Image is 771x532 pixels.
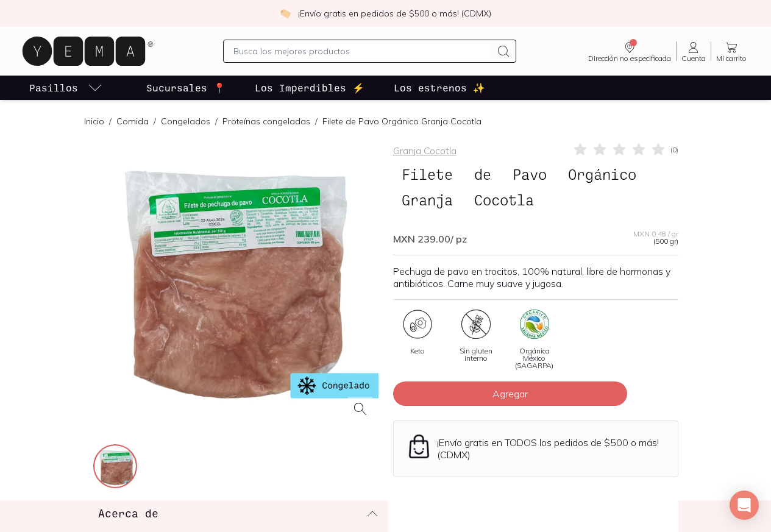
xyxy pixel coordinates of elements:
span: / [210,115,222,127]
span: Mi carrito [716,55,747,62]
img: 135_6080c608-accf-4f9a-a276-97c912c48c15=fwebp-q70-w256 [94,445,138,489]
a: Congelados [161,116,210,127]
span: Granja [393,188,461,211]
img: certificate_55e4a1f1-8c06-4539-bb7a-cfec37afd660=fwebp-q70-w96 [461,310,491,339]
span: / [310,115,322,127]
img: Envío [406,433,432,459]
a: Granja Cocotla [393,144,457,157]
a: Inicio [84,116,104,127]
span: de [466,163,500,186]
span: Pavo [504,163,555,186]
span: / [149,115,161,127]
span: Keto [410,347,425,355]
a: Los Imperdibles ⚡️ [252,76,367,100]
p: Filete de Pavo Orgánico Granja Cocotla [322,115,481,127]
span: Agregar [492,388,528,400]
p: Sucursales 📍 [146,80,226,95]
img: certification-keto_22f1388f-1d8e-4ebf-ad8d-0360f601ddd5=fwebp-q70-w96 [403,310,432,339]
span: (500 gr) [653,238,678,245]
a: Dirección no especificada [583,40,676,62]
p: Pasillos [29,80,78,95]
a: Comida [116,116,149,127]
h3: Acerca de [98,505,158,521]
img: check [280,8,291,19]
a: Mi carrito [711,40,751,62]
span: Filete [393,163,461,186]
p: Los estrenos ✨ [394,80,485,95]
input: Busca los mejores productos [233,44,491,59]
img: organic_mx_sagarpa_d5bfe478-d9b9-46b3-8f87-8b6e7c63d533=fwebp-q70-w96 [520,310,549,339]
div: Open Intercom Messenger [730,491,759,520]
span: Orgánico [560,163,645,186]
p: ¡Envío gratis en TODOS los pedidos de $500 o más! (CDMX) [437,436,666,461]
p: Pechuga de pavo en trocitos, 100% natural, libre de hormonas y antibióticos. Carne muy suave y ju... [393,265,678,289]
a: Cuenta [677,40,711,62]
span: Sin gluten interno [452,347,500,362]
span: Cocotla [466,188,542,211]
p: ¡Envío gratis en pedidos de $500 o más! (CDMX) [298,7,491,20]
span: Dirección no especificada [588,55,671,62]
a: Los estrenos ✨ [391,76,488,100]
span: ( 0 ) [670,146,678,154]
a: Sucursales 📍 [144,76,228,100]
span: MXN 0.48 / gr [633,230,678,238]
span: / [104,115,116,127]
span: MXN 239.00 / pz [393,233,467,245]
span: Orgánica México (SAGARPA) [510,347,559,369]
button: Agregar [393,381,627,406]
p: Los Imperdibles ⚡️ [255,80,364,95]
span: Cuenta [681,55,706,62]
a: Proteínas congeladas [222,116,310,127]
a: pasillo-todos-link [27,76,105,100]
